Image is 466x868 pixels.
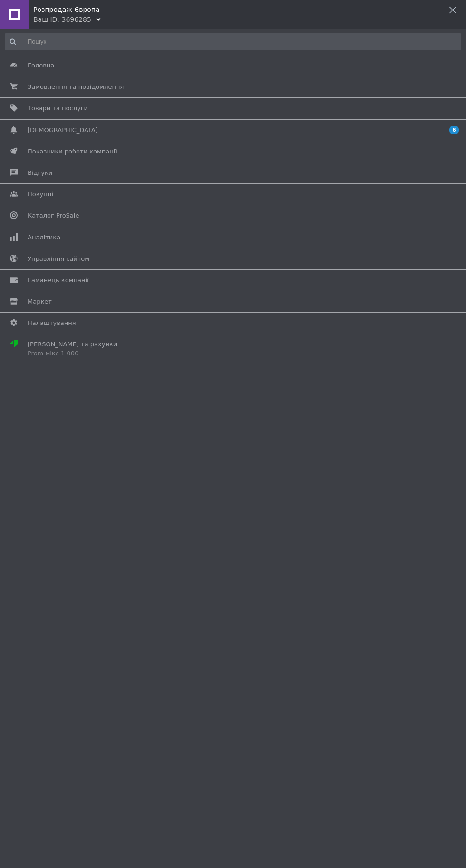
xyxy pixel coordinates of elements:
[28,190,53,199] span: Покупці
[28,233,60,242] span: Аналітика
[449,126,459,134] span: 6
[28,104,88,113] span: Товари та послуги
[28,255,89,263] span: Управління сайтом
[28,147,117,156] span: Показники роботи компанії
[28,61,54,70] span: Головна
[28,126,98,134] span: [DEMOGRAPHIC_DATA]
[33,15,91,24] div: Ваш ID: 3696285
[28,169,52,177] span: Відгуки
[28,83,124,91] span: Замовлення та повідомлення
[28,349,117,358] div: Prom мікс 1 000
[28,297,52,306] span: Маркет
[28,340,117,357] span: [PERSON_NAME] та рахунки
[28,276,89,285] span: Гаманець компанії
[28,211,79,220] span: Каталог ProSale
[5,33,461,50] input: Пошук
[28,319,76,327] span: Налаштування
